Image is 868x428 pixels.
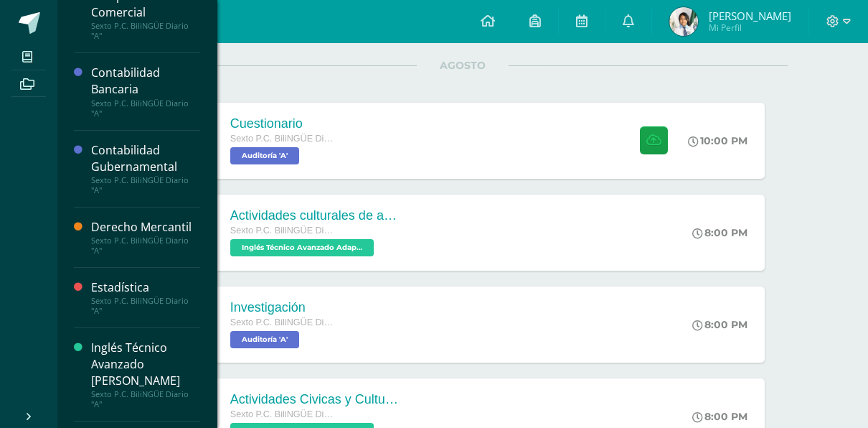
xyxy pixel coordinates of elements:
[230,134,338,144] span: Sexto P.C. BiliNGÜE Diario
[91,236,200,256] div: Sexto P.C. BiliNGÜE Diario "A"
[230,116,338,131] div: Cuestionario
[91,279,200,316] a: EstadísticaSexto P.C. BiliNGÜE Diario "A"
[230,225,338,236] span: Sexto P.C. BiliNGÜE Diario
[230,147,299,164] span: Auditoría 'A'
[91,142,200,175] div: Contabilidad Gubernamental
[91,219,200,256] a: Derecho MercantilSexto P.C. BiliNGÜE Diario "A"
[230,300,338,315] div: Investigación
[669,7,698,36] img: 9eb3a49841ca94a892384768c22aabff.png
[709,22,791,34] span: Mi Perfil
[91,98,200,118] div: Sexto P.C. BiliNGÜE Diario "A"
[230,208,402,223] div: Actividades culturales de aniversario
[91,219,200,236] div: Derecho Mercantil
[692,318,747,331] div: 8:00 PM
[692,226,747,239] div: 8:00 PM
[91,340,200,409] a: Inglés Técnico Avanzado [PERSON_NAME]Sexto P.C. BiliNGÜE Diario "A"
[91,340,200,389] div: Inglés Técnico Avanzado [PERSON_NAME]
[230,239,374,256] span: Inglés Técnico Avanzado Adaptado III 'A'
[230,331,299,348] span: Auditoría 'A'
[91,142,200,195] a: Contabilidad GubernamentalSexto P.C. BiliNGÜE Diario "A"
[91,175,200,195] div: Sexto P.C. BiliNGÜE Diario "A"
[230,317,338,327] span: Sexto P.C. BiliNGÜE Diario
[91,296,200,316] div: Sexto P.C. BiliNGÜE Diario "A"
[91,21,200,41] div: Sexto P.C. BiliNGÜE Diario "A"
[230,392,402,407] div: Actividades Civicas y Culturales
[91,65,200,98] div: Contabilidad Bancaria
[709,9,791,23] span: [PERSON_NAME]
[688,134,747,147] div: 10:00 PM
[91,65,200,118] a: Contabilidad BancariaSexto P.C. BiliNGÜE Diario "A"
[417,59,509,72] span: AGOSTO
[230,409,338,419] span: Sexto P.C. BiliNGÜE Diario
[91,389,200,409] div: Sexto P.C. BiliNGÜE Diario "A"
[692,410,747,423] div: 8:00 PM
[91,279,200,296] div: Estadística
